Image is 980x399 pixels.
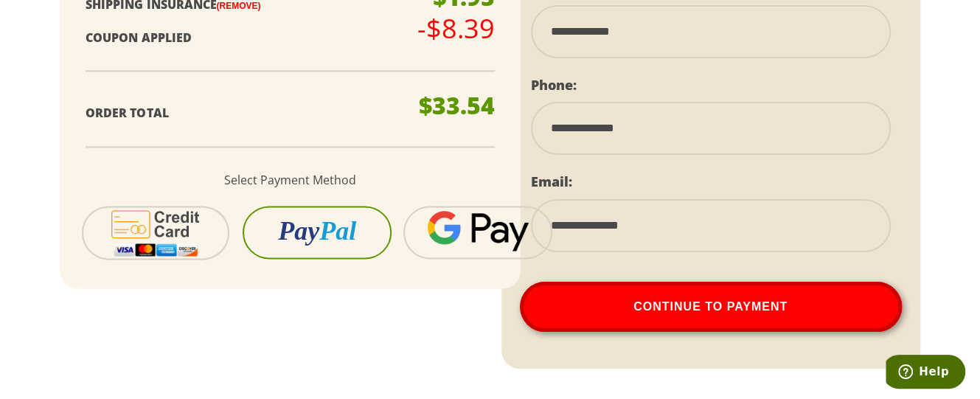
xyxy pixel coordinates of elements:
[86,27,423,49] p: Coupon Applied
[419,94,495,117] p: $33.54
[531,76,577,94] label: Phone:
[278,216,319,246] i: Pay
[216,1,260,11] a: (Remove)
[319,216,356,246] i: Pal
[427,210,529,252] img: googlepay.png
[86,103,423,124] p: Order Total
[102,207,210,258] img: cc-icon-2.svg
[531,173,572,190] label: Email:
[417,15,495,42] p: -$8.39
[520,282,902,332] button: Continue To Payment
[886,355,965,392] iframe: Opens a widget where you can find more information
[243,206,392,259] button: PayPal
[86,170,495,191] p: Select Payment Method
